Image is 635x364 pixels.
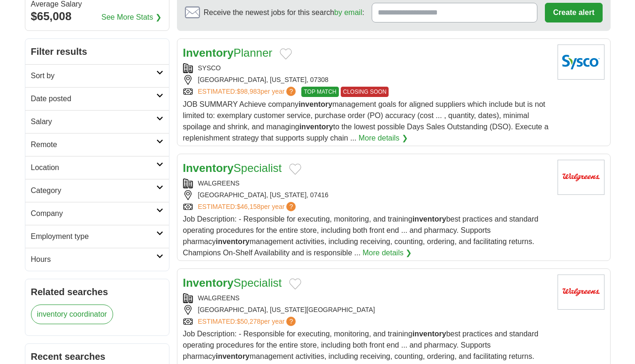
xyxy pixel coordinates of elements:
a: More details ❯ [363,247,412,259]
a: inventory coordinator [31,305,113,324]
a: InventorySpecialist [183,276,282,289]
span: TOP MATCH [301,87,338,97]
span: $46,158 [237,203,260,210]
strong: Inventory [183,162,234,174]
strong: inventory [298,100,332,108]
button: Add to favorite jobs [280,48,292,59]
span: ? [286,202,296,211]
a: Category [25,179,169,202]
a: Remote [25,133,169,156]
a: InventoryPlanner [183,46,273,59]
strong: inventory [216,352,250,360]
a: Sort by [25,64,169,87]
span: CLOSING SOON [341,87,389,97]
div: [GEOGRAPHIC_DATA], [US_STATE], 07308 [183,75,550,85]
h2: Related searches [31,285,163,299]
strong: inventory [299,123,333,131]
span: $98,983 [237,88,260,95]
h2: Salary [31,116,156,127]
span: $50,278 [237,318,260,325]
a: WALGREENS [198,294,240,302]
h2: Sort by [31,70,156,82]
a: SYSCO [198,64,221,72]
h2: Company [31,208,156,219]
a: More details ❯ [359,133,408,144]
button: Add to favorite jobs [289,163,301,175]
img: Walgreens logo [558,160,604,195]
a: Date posted [25,87,169,110]
strong: inventory [216,238,250,245]
span: Receive the newest jobs for this search : [204,7,364,18]
a: ESTIMATED:$98,983per year? [198,87,298,97]
span: ? [286,317,296,326]
strong: Inventory [183,46,234,59]
h2: Category [31,185,156,196]
h2: Employment type [31,231,156,242]
div: [GEOGRAPHIC_DATA], [US_STATE][GEOGRAPHIC_DATA] [183,305,550,315]
h2: Date posted [31,93,156,104]
a: Salary [25,110,169,133]
button: Create alert [545,3,602,22]
h2: Hours [31,254,156,265]
a: WALGREENS [198,179,240,187]
strong: inventory [413,330,446,338]
a: ESTIMATED:$46,158per year? [198,202,298,212]
h2: Remote [31,139,156,150]
a: Company [25,202,169,225]
a: Location [25,156,169,179]
span: Job Description: - Responsible for executing, monitoring, and training best practices and standar... [183,215,539,257]
div: Average Salary [31,0,163,8]
a: See More Stats ❯ [101,12,161,23]
div: $65,008 [31,8,163,25]
h2: Filter results [25,39,169,64]
strong: inventory [413,215,446,223]
a: Hours [25,248,169,271]
img: Walgreens logo [558,275,604,310]
span: JOB SUMMARY Achieve company management goals for aligned suppliers which include but is not limit... [183,100,549,142]
a: by email [334,8,362,16]
a: Employment type [25,225,169,248]
h2: Recent searches [31,349,163,364]
a: ESTIMATED:$50,278per year? [198,317,298,327]
div: [GEOGRAPHIC_DATA], [US_STATE], 07416 [183,190,550,200]
h2: Location [31,162,156,173]
button: Add to favorite jobs [289,278,301,290]
a: InventorySpecialist [183,162,282,174]
strong: Inventory [183,276,234,289]
img: Sysco logo [558,45,604,80]
span: ? [286,87,296,96]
